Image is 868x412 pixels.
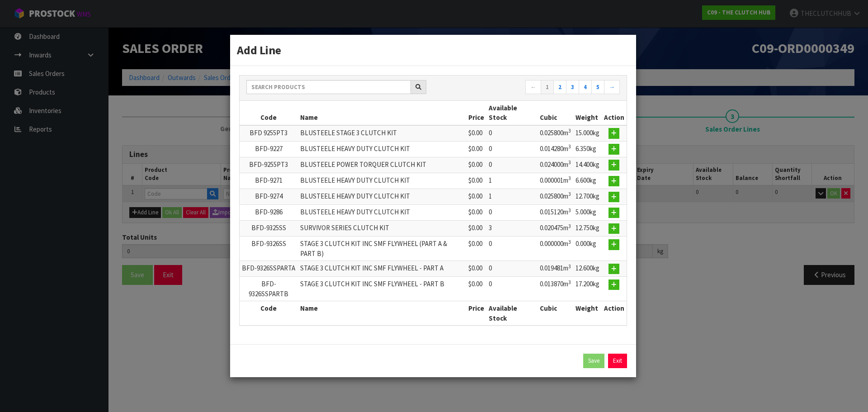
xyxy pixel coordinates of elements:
td: 0 [486,157,538,173]
sup: 3 [568,263,571,270]
td: 0.015120m [538,205,573,221]
a: 1 [541,80,554,95]
input: Search products [246,80,411,94]
td: $0.00 [466,173,486,189]
td: $0.00 [466,277,486,301]
td: 1 [486,189,538,205]
td: 0.024000m [538,157,573,173]
td: 0 [486,237,538,261]
a: 5 [591,80,604,95]
td: BLUSTEELE POWER TORQUER CLUTCH KIT [298,157,466,173]
td: 12.750kg [573,221,602,237]
td: 1 [486,173,538,189]
td: 12.700kg [573,189,602,205]
th: Available Stock [486,301,538,325]
td: $0.00 [466,261,486,277]
sup: 3 [568,191,571,197]
td: $0.00 [466,237,486,261]
td: BFD-9326SSPARTA [240,261,298,277]
nav: Page navigation [440,80,620,96]
a: → [604,80,620,95]
a: 3 [566,80,579,95]
td: $0.00 [466,125,486,142]
td: BFD-9255PT3 [240,157,298,173]
td: BLUSTEELE HEAVY DUTY CLUTCH KIT [298,141,466,157]
a: 2 [553,80,566,95]
td: BLUSTEELE HEAVY DUTY CLUTCH KIT [298,189,466,205]
a: ← [525,80,541,95]
td: 0 [486,205,538,221]
button: Save [583,354,604,368]
td: 0.000001m [538,173,573,189]
th: Cubic [538,101,573,125]
td: 3 [486,221,538,237]
td: BFD-9271 [240,173,298,189]
sup: 3 [568,128,571,134]
td: 0 [486,277,538,301]
td: $0.00 [466,157,486,173]
td: STAGE 3 CLUTCH KIT INC SMF FLYWHEEL (PART A & PART B) [298,237,466,261]
th: Weight [573,101,602,125]
td: STAGE 3 CLUTCH KIT INC SMF FLYWHEEL - PART A [298,261,466,277]
td: 0.013870m [538,277,573,301]
td: BLUSTEELE STAGE 3 CLUTCH KIT [298,125,466,142]
td: $0.00 [466,205,486,221]
sup: 3 [568,175,571,181]
td: BFD-9227 [240,141,298,157]
sup: 3 [568,207,571,213]
td: BFD-9325SS [240,221,298,237]
th: Action [602,101,627,125]
th: Name [298,301,466,325]
td: 0 [486,125,538,142]
td: 15.000kg [573,125,602,142]
th: Price [466,301,486,325]
td: $0.00 [466,141,486,157]
td: BFD-9286 [240,205,298,221]
th: Code [240,301,298,325]
td: 0 [486,261,538,277]
td: 0.019481m [538,261,573,277]
th: Action [602,301,627,325]
h3: Add Line [237,42,629,58]
td: $0.00 [466,221,486,237]
td: 6.600kg [573,173,602,189]
th: Code [240,101,298,125]
th: Name [298,101,466,125]
td: BFD-9326SSPARTB [240,277,298,301]
td: BFD 9255PT3 [240,125,298,142]
td: 14.400kg [573,157,602,173]
th: Cubic [538,301,573,325]
sup: 3 [568,223,571,229]
td: 17.200kg [573,277,602,301]
td: 12.600kg [573,261,602,277]
th: Weight [573,301,602,325]
a: 4 [579,80,592,95]
a: Exit [608,354,627,368]
td: STAGE 3 CLUTCH KIT INC SMF FLYWHEEL - PART B [298,277,466,301]
sup: 3 [568,143,571,150]
td: BFD-9326SS [240,237,298,261]
sup: 3 [568,279,571,285]
td: 6.350kg [573,141,602,157]
td: 0.020475m [538,221,573,237]
td: BLUSTEELE HEAVY DUTY CLUTCH KIT [298,205,466,221]
td: 0.000000m [538,237,573,261]
td: 0.014280m [538,141,573,157]
td: 0 [486,141,538,157]
sup: 3 [568,239,571,245]
th: Available Stock [486,101,538,125]
sup: 3 [568,159,571,166]
td: 5.000kg [573,205,602,221]
td: BFD-9274 [240,189,298,205]
td: 0.025800m [538,125,573,142]
td: 0.025800m [538,189,573,205]
td: 0.000kg [573,237,602,261]
td: $0.00 [466,189,486,205]
td: BLUSTEELE HEAVY DUTY CLUTCH KIT [298,173,466,189]
td: SURVIVOR SERIES CLUTCH KIT [298,221,466,237]
th: Price [466,101,486,125]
